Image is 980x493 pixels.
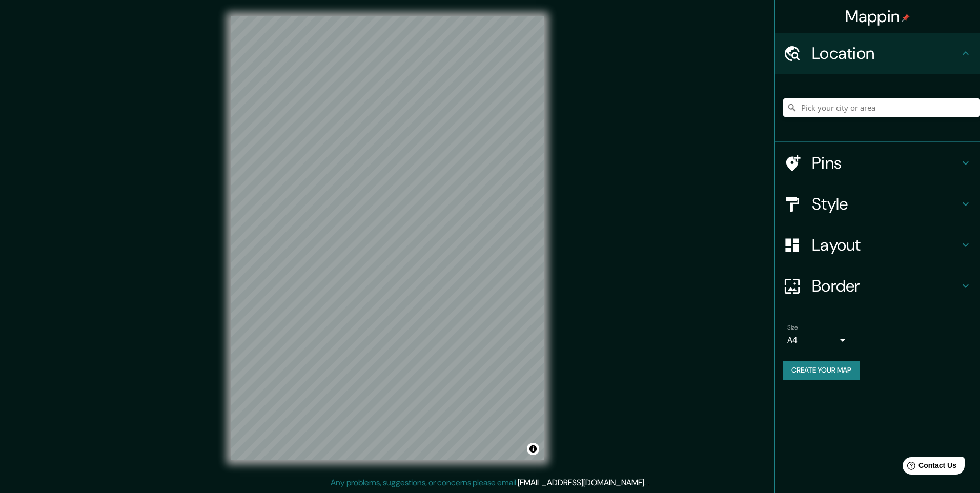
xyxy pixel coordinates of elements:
[231,16,544,460] canvas: Map
[331,477,646,489] p: Any problems, suggestions, or concerns please email .
[775,183,980,224] div: Style
[783,98,980,117] input: Pick your city or area
[845,6,910,27] h4: Mappin
[647,477,649,489] div: .
[646,477,647,489] div: .
[889,453,969,482] iframe: Help widget launcher
[787,332,849,348] div: A4
[775,142,980,183] div: Pins
[783,361,860,380] button: Create your map
[812,153,959,173] h4: Pins
[775,224,980,265] div: Layout
[812,43,959,64] h4: Location
[812,276,959,296] h4: Border
[527,443,539,455] button: Toggle attribution
[902,14,910,22] img: pin-icon.png
[775,265,980,306] div: Border
[787,323,798,332] label: Size
[812,194,959,214] h4: Style
[518,477,644,488] a: [EMAIL_ADDRESS][DOMAIN_NAME]
[812,235,959,255] h4: Layout
[775,33,980,74] div: Location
